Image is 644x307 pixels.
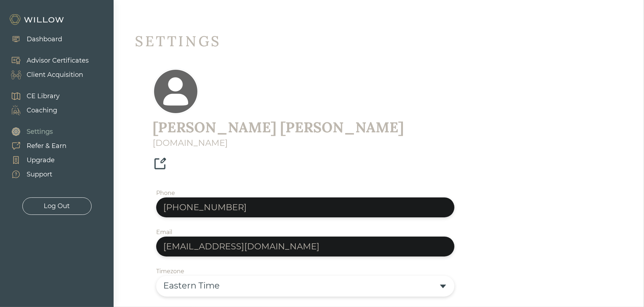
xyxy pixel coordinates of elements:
[27,127,53,137] div: Settings
[4,32,62,46] a: Dashboard
[156,237,454,256] input: Email
[156,189,175,197] div: Phone
[4,153,66,167] a: Upgrade
[4,68,89,82] a: Client Acquisition
[27,155,55,165] div: Upgrade
[4,139,66,153] a: Refer & Earn
[27,91,60,101] div: CE Library
[439,282,447,291] span: caret-down
[153,157,167,171] img: edit
[27,56,89,65] div: Advisor Certificates
[163,279,439,292] div: Eastern Time
[153,137,404,149] div: [DOMAIN_NAME]
[27,70,83,80] div: Client Acquisition
[156,267,184,276] div: Timezone
[4,53,89,68] a: Advisor Certificates
[9,14,66,25] img: Willow
[135,32,580,51] div: SETTINGS
[27,35,62,44] div: Dashboard
[4,125,66,139] a: Settings
[27,170,52,179] div: Support
[44,201,70,211] div: Log Out
[156,197,454,217] input: (###) ###-####
[156,228,172,237] div: Email
[27,141,66,151] div: Refer & Earn
[153,118,404,137] div: [PERSON_NAME] [PERSON_NAME]
[4,89,60,103] a: CE Library
[27,106,57,115] div: Coaching
[4,103,60,117] a: Coaching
